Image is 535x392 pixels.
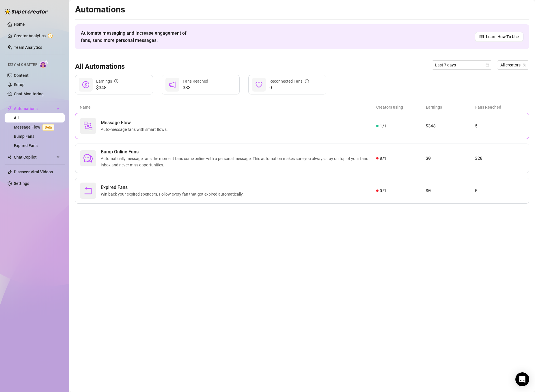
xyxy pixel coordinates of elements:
img: Chat Copilot [8,155,11,159]
span: Izzy AI Chatter [8,62,37,68]
article: Name [80,104,376,110]
a: Setup [14,82,25,87]
a: All [14,116,19,120]
article: $0 [426,155,475,162]
span: 0 / 1 [380,187,386,194]
span: rollback [83,186,93,195]
h2: Automations [75,4,529,15]
span: 333 [183,84,208,91]
a: Home [14,22,25,27]
span: All creators [500,61,526,69]
article: $0 [426,187,475,194]
a: Message FlowBeta [14,125,57,129]
span: Learn How To Use [486,34,519,40]
span: heart [256,81,262,88]
span: Win back your expired spenders. Follow every fan that got expired automatically. [101,191,246,197]
a: Creator Analytics exclamation-circle [14,31,60,40]
article: $348 [426,122,475,129]
a: Discover Viral Videos [14,170,53,174]
span: $348 [96,84,118,91]
span: Automate messaging and Increase engagement of fans, send more personal messages. [81,29,192,44]
div: Open Intercom Messenger [515,372,529,386]
span: calendar [486,63,489,67]
span: 1 / 1 [380,123,386,129]
span: Automations [14,104,55,113]
a: Chat Monitoring [14,92,44,96]
span: comment [83,154,93,163]
a: Settings [14,181,29,186]
a: Bump Fans [14,134,34,139]
span: notification [169,81,176,88]
span: 0 / 1 [380,155,386,161]
a: Learn How To Use [475,32,523,41]
span: Auto-message fans with smart flows. [101,126,170,133]
article: 328 [475,155,524,162]
h3: All Automations [75,62,125,71]
article: 0 [475,187,524,194]
span: Chat Copilot [14,153,55,162]
img: svg%3e [83,121,93,131]
span: info-circle [114,79,118,83]
article: Creators using [376,104,426,110]
div: Reconnected Fans [269,78,309,84]
a: Content [14,73,29,78]
span: Bump Online Fans [101,148,376,155]
span: info-circle [305,79,309,83]
img: logo-BBDzfeDw.svg [5,9,48,14]
span: Last 7 days [435,61,489,69]
div: Earnings [96,78,118,84]
span: read [480,35,484,39]
span: dollar [82,81,89,88]
article: Fans Reached [475,104,525,110]
span: Beta [42,124,54,131]
article: Earnings [426,104,475,110]
article: 5 [475,122,524,129]
span: team [523,63,526,67]
span: Message Flow [101,119,170,126]
span: Expired Fans [101,184,246,191]
a: Team Analytics [14,45,42,50]
span: Fans Reached [183,79,208,83]
span: thunderbolt [8,106,12,111]
span: Automatically message fans the moment fans come online with a personal message. This automation m... [101,155,376,168]
span: 0 [269,84,309,91]
a: Expired Fans [14,143,38,148]
img: AI Chatter [40,60,49,68]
